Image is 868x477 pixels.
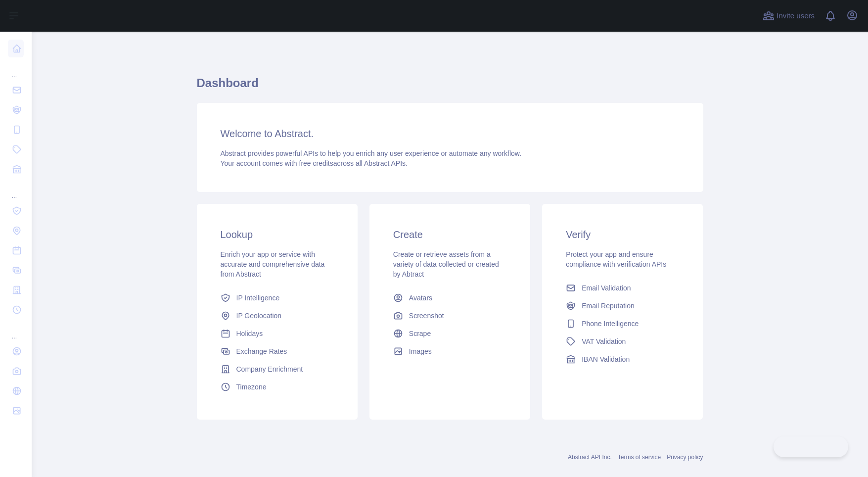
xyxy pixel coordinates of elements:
[236,382,267,392] span: Timezone
[582,319,639,329] span: Phone Intelligence
[393,250,499,278] span: Create or retrieve assets from a variety of data collected or created by Abtract
[217,325,338,342] a: Holidays
[221,250,325,278] span: Enrich your app or service with accurate and comprehensive data from Abstract
[197,75,703,99] h1: Dashboard
[566,250,666,268] span: Protect your app and ensure compliance with verification APIs
[582,336,626,346] span: VAT Validation
[393,228,506,241] h3: Create
[667,454,703,461] a: Privacy policy
[217,342,338,360] a: Exchange Rates
[8,180,24,200] div: ...
[774,436,848,457] iframe: Toggle Customer Support
[236,293,280,303] span: IP Intelligence
[389,289,510,307] a: Avatars
[236,346,287,356] span: Exchange Rates
[221,127,680,141] h3: Welcome to Abstract.
[566,228,679,241] h3: Verify
[217,360,338,378] a: Company Enrichment
[582,301,635,311] span: Email Reputation
[409,293,432,303] span: Avatars
[409,346,432,356] span: Images
[568,454,612,461] a: Abstract API Inc.
[8,321,24,340] div: ...
[299,159,333,167] span: free credits
[582,283,631,293] span: Email Validation
[8,59,24,79] div: ...
[236,311,282,321] span: IP Geolocation
[562,315,683,333] a: Phone Intelligence
[389,307,510,325] a: Screenshot
[761,8,817,24] button: Invite users
[409,311,444,321] span: Screenshot
[389,342,510,360] a: Images
[562,297,683,315] a: Email Reputation
[221,149,522,157] span: Abstract provides powerful APIs to help you enrich any user experience or automate any workflow.
[562,333,683,350] a: VAT Validation
[777,10,815,22] span: Invite users
[236,329,263,338] span: Holidays
[409,329,431,338] span: Scrape
[236,364,303,374] span: Company Enrichment
[582,354,630,364] span: IBAN Validation
[562,350,683,368] a: IBAN Validation
[389,325,510,342] a: Scrape
[217,378,338,396] a: Timezone
[221,228,334,241] h3: Lookup
[217,307,338,325] a: IP Geolocation
[618,454,661,461] a: Terms of service
[221,159,408,167] span: Your account comes with across all Abstract APIs.
[217,289,338,307] a: IP Intelligence
[562,279,683,297] a: Email Validation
